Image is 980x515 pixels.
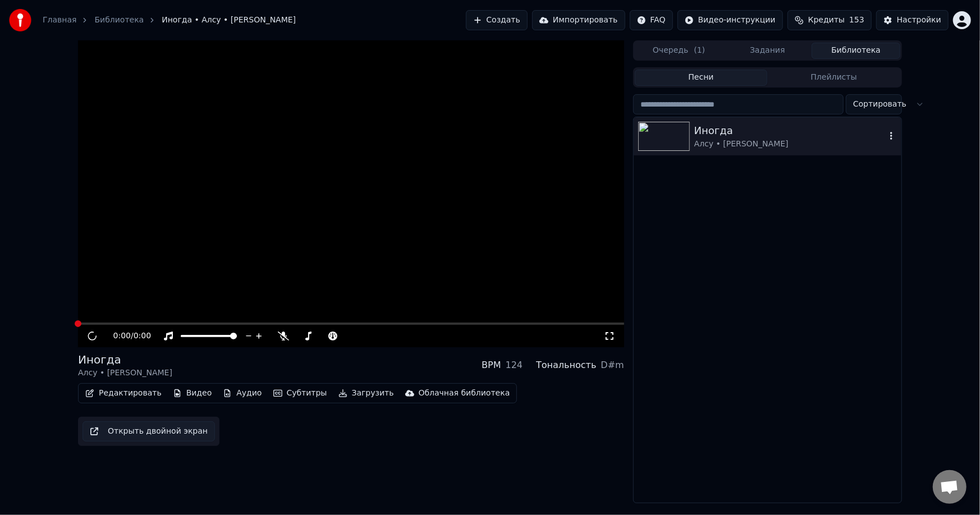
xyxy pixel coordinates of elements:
[9,9,31,31] img: youka
[635,43,723,59] button: Очередь
[506,358,523,372] div: 124
[787,10,872,30] button: Кредиты153
[419,388,510,399] div: Облачная библиотека
[94,15,144,26] a: Библиотека
[635,70,768,86] button: Песни
[853,99,906,110] span: Сортировать
[723,43,812,59] button: Задания
[808,15,845,26] span: Кредиты
[43,15,76,26] a: Главная
[694,45,705,56] span: ( 1 )
[767,70,900,86] button: Плейлисты
[677,10,783,30] button: Видео-инструкции
[482,358,501,372] div: BPM
[630,10,673,30] button: FAQ
[694,123,886,139] div: Иногда
[83,421,215,442] button: Открыть двойной экран
[849,15,864,26] span: 153
[876,10,949,30] button: Настройки
[601,358,624,372] div: D#m
[466,10,528,30] button: Создать
[933,470,967,504] div: Открытый чат
[162,15,296,26] span: Иногда • Алсу • [PERSON_NAME]
[78,367,172,379] div: Алсу • [PERSON_NAME]
[168,385,217,401] button: Видео
[812,43,900,59] button: Библиотека
[536,358,596,372] div: Тональность
[113,330,131,342] span: 0:00
[43,15,296,26] nav: breadcrumb
[532,10,625,30] button: Импортировать
[897,15,941,26] div: Настройки
[334,385,399,401] button: Загрузить
[218,385,266,401] button: Аудио
[81,385,166,401] button: Редактировать
[134,330,151,342] span: 0:00
[269,385,332,401] button: Субтитры
[694,139,886,150] div: Алсу • [PERSON_NAME]
[113,330,140,342] div: /
[78,352,172,367] div: Иногда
